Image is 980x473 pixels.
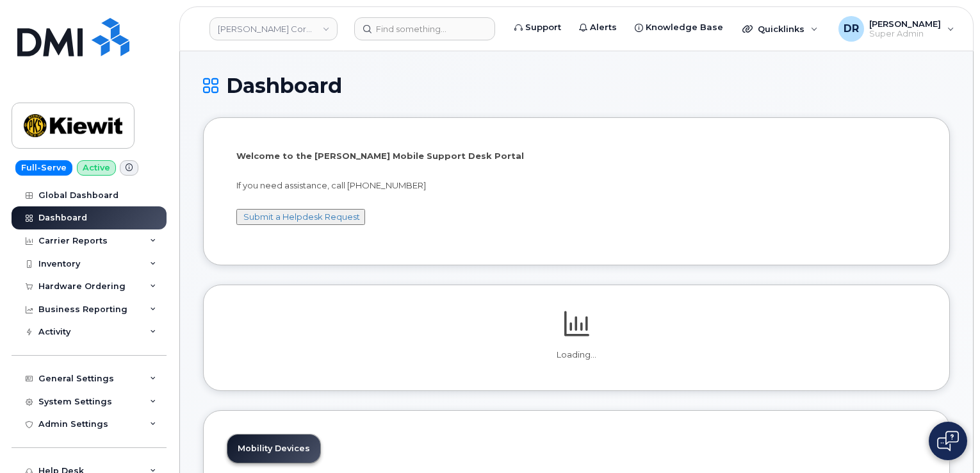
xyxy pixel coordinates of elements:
button: Submit a Helpdesk Request [236,209,365,225]
a: Mobility Devices [227,435,320,463]
p: Loading... [227,349,926,361]
img: Open chat [937,431,959,451]
p: Welcome to the [PERSON_NAME] Mobile Support Desk Portal [236,150,917,162]
h1: Dashboard [203,74,950,97]
a: Submit a Helpdesk Request [243,212,360,222]
p: If you need assistance, call [PHONE_NUMBER] [236,179,917,192]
